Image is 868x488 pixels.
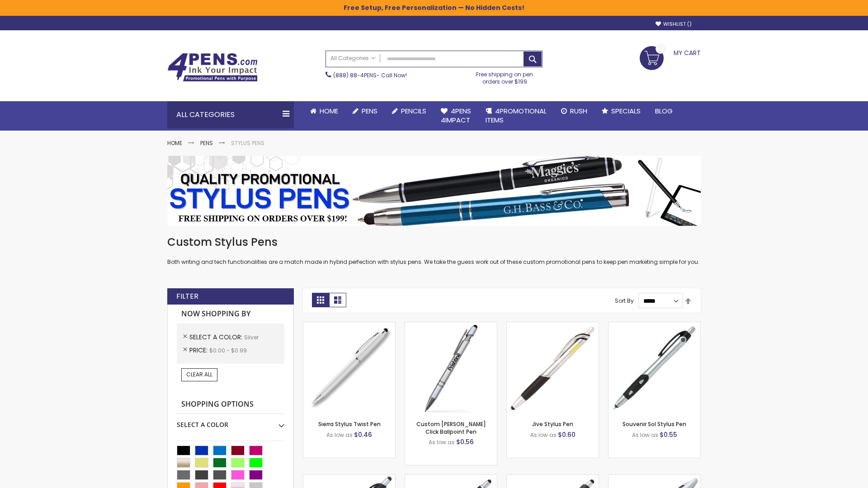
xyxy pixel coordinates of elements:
[507,474,599,482] a: Souvenir® Emblem Stylus Pen-Silver
[594,101,648,121] a: Specials
[660,430,677,439] span: $0.55
[177,395,284,414] strong: Shopping Options
[167,101,294,128] div: All Categories
[244,333,259,341] span: Silver
[345,101,385,121] a: Pens
[354,430,372,439] span: $0.46
[405,474,497,482] a: Epiphany Stylus Pens-Silver
[623,420,686,428] a: Souvenir Sol Stylus Pen
[530,431,557,439] span: As low as
[362,106,377,116] span: Pens
[655,106,673,116] span: Blog
[312,293,329,307] strong: Grid
[177,305,284,324] strong: Now Shopping by
[554,101,594,121] a: Rush
[167,53,258,82] img: 4Pens Custom Pens and Promotional Products
[189,333,244,342] span: Select A Color
[467,67,543,85] div: Free shipping on pen orders over $199
[167,156,701,226] img: Stylus Pens
[558,430,576,439] span: $0.60
[532,420,573,428] a: Jive Stylus Pen
[167,235,701,266] div: Both writing and tech functionalities are a match made in hybrid perfection with stylus pens. We ...
[209,347,247,354] span: $0.00 - $0.99
[416,420,486,435] a: Custom [PERSON_NAME] Click Ballpoint Pen
[615,297,634,305] label: Sort By
[405,322,497,414] img: Custom Alex II Click Ballpoint Pen-Silver
[326,431,353,439] span: As low as
[231,139,264,147] strong: Stylus Pens
[632,431,658,439] span: As low as
[609,322,700,329] a: Souvenir Sol Stylus Pen-Silver
[189,346,209,355] span: Price
[303,474,395,482] a: React Stylus Grip Pen-Silver
[611,106,641,116] span: Specials
[326,51,380,66] a: All Categories
[507,322,599,414] img: Jive Stylus Pen-Silver
[320,106,338,116] span: Home
[330,55,376,62] span: All Categories
[303,322,395,414] img: Stypen-35-Silver
[303,101,345,121] a: Home
[385,101,434,121] a: Pencils
[333,71,407,79] span: - Call Now!
[486,106,547,125] span: 4PROMOTIONAL ITEMS
[434,101,478,131] a: 4Pens4impact
[609,474,700,482] a: Twist Highlighter-Pen Stylus Combo-Silver
[478,101,554,131] a: 4PROMOTIONALITEMS
[181,368,217,381] a: Clear All
[405,322,497,329] a: Custom Alex II Click Ballpoint Pen-Silver
[648,101,680,121] a: Blog
[570,106,587,116] span: Rush
[167,235,701,249] h1: Custom Stylus Pens
[401,106,426,116] span: Pencils
[200,139,213,147] a: Pens
[429,438,455,446] span: As low as
[507,322,599,329] a: Jive Stylus Pen-Silver
[176,291,198,301] strong: Filter
[656,21,692,28] a: Wishlist
[333,71,377,79] a: (888) 88-4PENS
[167,139,182,147] a: Home
[303,322,395,329] a: Stypen-35-Silver
[456,437,474,446] span: $0.56
[441,106,471,125] span: 4Pens 4impact
[186,371,212,378] span: Clear All
[609,322,700,414] img: Souvenir Sol Stylus Pen-Silver
[177,414,284,429] div: Select A Color
[318,420,381,428] a: Sierra Stylus Twist Pen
